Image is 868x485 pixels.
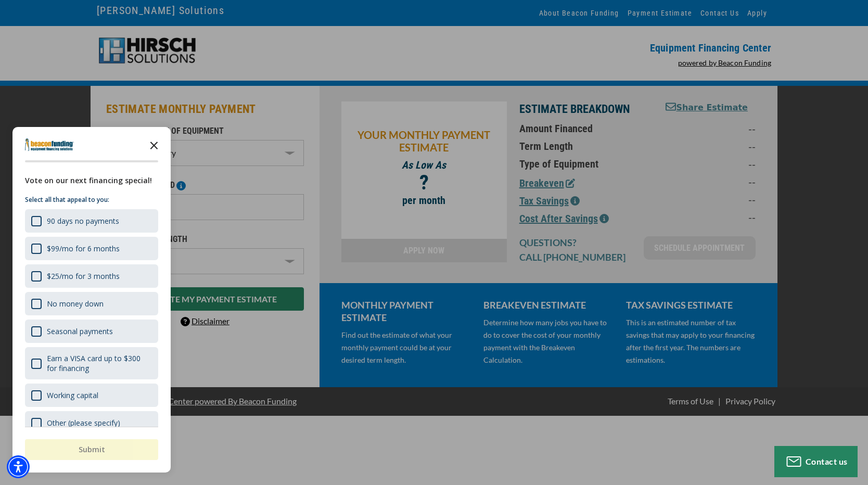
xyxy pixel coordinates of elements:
[25,209,158,233] div: 90 days no payments
[25,175,158,186] div: Vote on our next financing special!
[12,127,171,473] div: Survey
[806,456,848,466] span: Contact us
[25,384,158,407] div: Working capital
[144,134,164,155] button: Close the survey
[25,439,158,460] button: Submit
[25,138,74,151] img: Company logo
[7,455,30,478] div: Accessibility Menu
[25,264,158,288] div: $25/mo for 3 months
[25,347,158,379] div: Earn a VISA card up to $300 for financing
[47,271,120,281] div: $25/mo for 3 months
[25,320,158,343] div: Seasonal payments
[25,195,158,205] p: Select all that appeal to you:
[47,390,98,400] div: Working capital
[25,292,158,315] div: No money down
[47,299,104,309] div: No money down
[47,326,113,336] div: Seasonal payments
[47,418,120,428] div: Other (please specify)
[47,244,120,253] div: $99/mo for 6 months
[25,237,158,260] div: $99/mo for 6 months
[774,446,858,477] button: Contact us
[47,216,119,226] div: 90 days no payments
[47,353,152,373] div: Earn a VISA card up to $300 for financing
[25,411,158,435] div: Other (please specify)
